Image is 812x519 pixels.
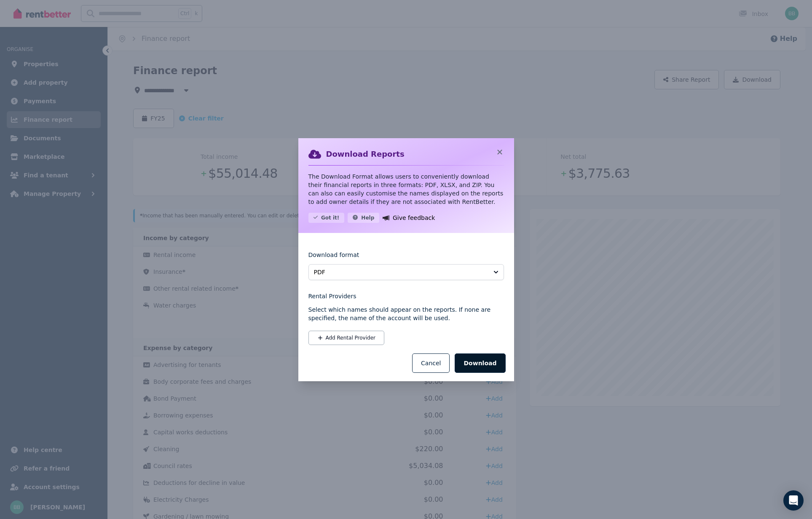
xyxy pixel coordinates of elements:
button: Help [348,213,379,223]
p: The Download Format allows users to conveniently download their financial reports in three format... [308,172,504,206]
button: Got it! [308,213,345,223]
label: Download format [308,251,359,264]
span: PDF [314,268,487,276]
legend: Rental Providers [308,292,504,300]
button: Download [455,353,505,373]
p: Select which names should appear on the reports. If none are specified, the name of the account w... [308,305,504,322]
button: Add Rental Provider [308,331,384,345]
button: Cancel [412,353,450,373]
button: PDF [308,264,504,280]
h2: Download Reports [326,148,405,160]
div: Open Intercom Messenger [783,490,804,511]
a: Give feedback [383,213,435,223]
